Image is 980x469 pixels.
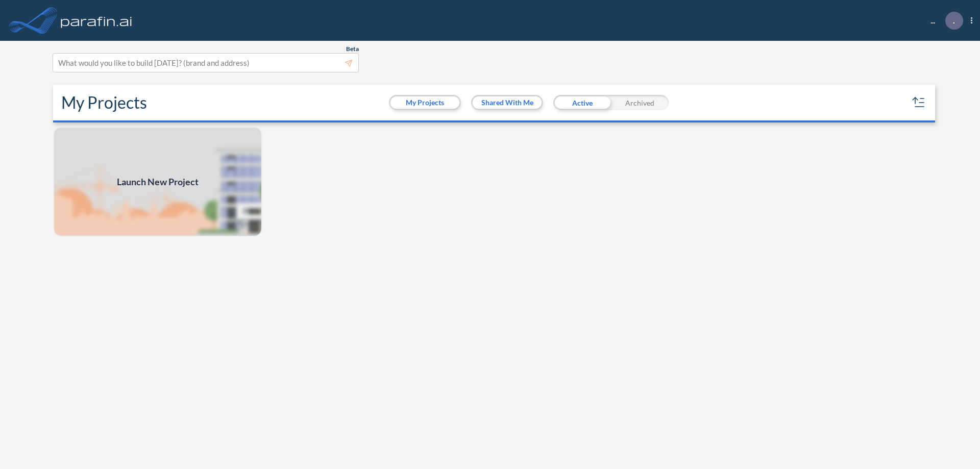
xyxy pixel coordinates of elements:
[915,12,972,30] div: ...
[346,45,359,53] span: Beta
[53,127,262,237] a: Launch New Project
[61,93,147,112] h2: My Projects
[59,10,134,31] img: logo
[473,96,542,109] button: Shared With Me
[953,16,955,25] p: .
[911,94,927,111] button: sort
[611,95,669,110] div: Archived
[390,96,459,109] button: My Projects
[553,95,611,110] div: Active
[117,175,199,189] span: Launch New Project
[53,127,262,237] img: add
